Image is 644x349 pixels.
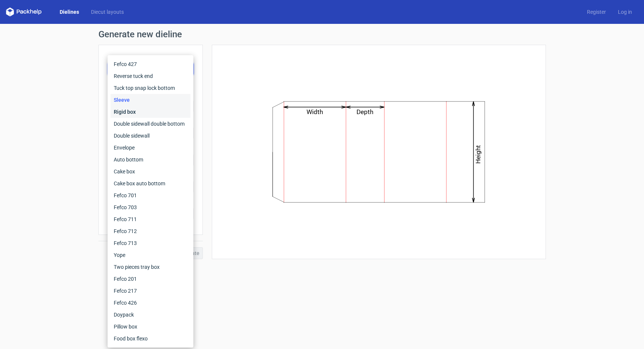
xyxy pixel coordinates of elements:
div: Doypack [111,309,191,321]
h1: Generate new dieline [98,30,546,39]
a: Dielines [54,8,85,16]
div: Fefco 201 [111,273,191,285]
div: Fefco 711 [111,213,191,225]
div: Two pieces tray box [111,261,191,273]
text: Depth [356,108,373,116]
div: Fefco 701 [111,189,191,201]
div: Fefco 713 [111,237,191,249]
div: Fefco 217 [111,285,191,297]
a: Diecut layouts [85,8,130,16]
div: Fefco 426 [111,297,191,309]
div: Fefco 712 [111,225,191,237]
div: Reverse tuck end [111,70,191,82]
div: Double sidewall [111,130,191,142]
div: Fefco 427 [111,58,191,70]
text: Height [474,145,482,164]
div: Fefco 703 [111,201,191,213]
div: Double sidewall double bottom [111,118,191,130]
div: Sleeve [111,94,191,106]
div: Pillow box [111,321,191,333]
a: Log in [612,8,638,16]
div: Yope [111,249,191,261]
div: Cake box auto bottom [111,177,191,189]
a: Register [581,8,612,16]
div: Tuck top snap lock bottom [111,82,191,94]
div: Envelope [111,142,191,154]
div: Rigid box [111,106,191,118]
text: Width [307,108,323,116]
div: Cake box [111,166,191,177]
div: Food box flexo [111,333,191,345]
div: Auto bottom [111,154,191,166]
label: Product template [108,54,194,62]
